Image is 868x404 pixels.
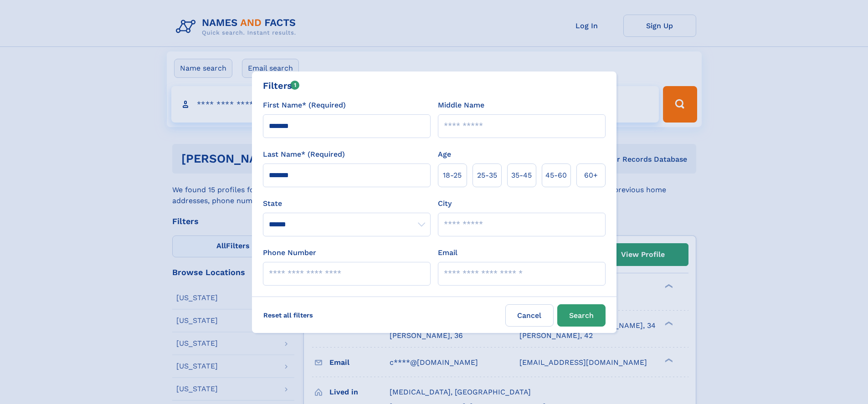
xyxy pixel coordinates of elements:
label: Age [438,149,451,160]
label: Reset all filters [257,304,319,326]
span: 45‑60 [545,170,567,181]
label: City [438,198,452,209]
label: Email [438,247,457,258]
span: 25‑35 [477,170,497,181]
label: Phone Number [263,247,316,258]
label: First Name* (Required) [263,100,346,111]
label: Cancel [505,304,554,327]
div: Filters [263,79,300,92]
label: Middle Name [438,100,484,111]
span: 35‑45 [511,170,532,181]
label: State [263,198,431,209]
label: Last Name* (Required) [263,149,345,160]
button: Search [557,304,606,327]
span: 60+ [584,170,598,181]
span: 18‑25 [443,170,462,181]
